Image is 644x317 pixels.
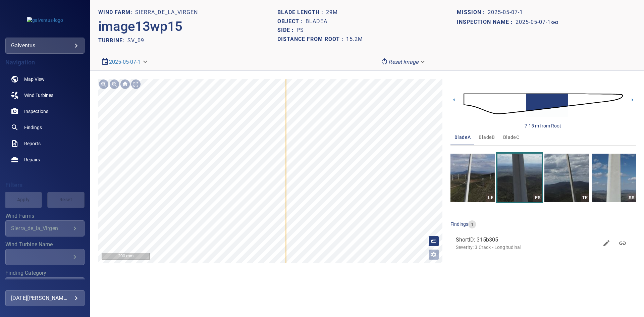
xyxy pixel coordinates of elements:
a: PS [497,154,542,202]
div: 2025-05-07-1 [98,56,152,68]
span: Findings [24,124,42,131]
h4: Navigation [5,59,85,66]
a: 2025-05-07-1 [109,59,141,65]
div: Zoom in [98,79,109,90]
h1: 2025-05-07-1 [516,19,551,25]
span: ShortID: 315b305 [456,236,598,244]
h1: Side : [277,27,297,34]
div: LE [486,194,495,202]
button: Open image filters and tagging options [428,249,439,260]
h1: bladeA [306,18,327,25]
label: Wind Farms [5,213,85,219]
h2: TURBINE: [98,37,127,44]
div: TE [581,194,589,202]
a: SS [592,154,636,202]
h1: 2025-05-07-1 [488,9,523,16]
img: galventus-logo [27,17,63,23]
span: Wind Turbines [24,92,53,99]
span: Inspections [24,108,48,115]
p: Severity: 3 Crack - Longitudinal [456,244,598,251]
div: 7-15 m from Root [525,122,561,129]
h2: SV_09 [127,37,144,44]
div: Wind Farms [5,220,85,236]
div: Reset Image [378,56,429,68]
a: findings noActive [5,119,85,136]
span: bladeB [479,133,495,142]
span: 1 [468,221,476,228]
h1: Blade length : [277,9,326,16]
h1: Mission : [457,9,488,16]
h1: 15.2m [346,36,363,43]
div: Wind Turbine Name [5,249,85,265]
a: reports noActive [5,136,85,152]
h1: Distance from root : [277,36,346,43]
div: Sierra_de_la_Virgen [11,225,71,231]
label: Wind Turbine Name [5,242,85,247]
span: Map View [24,76,45,83]
h4: Filters [5,182,85,189]
span: findings [450,221,468,227]
div: [DATE][PERSON_NAME] [11,293,79,304]
div: Zoom out [109,79,120,90]
span: Reports [24,140,41,147]
div: SS [628,194,636,202]
h2: image13wp15 [98,18,182,35]
div: Go home [120,79,130,90]
h1: Object : [277,18,306,25]
div: galventus [5,38,85,54]
a: windturbines noActive [5,87,85,103]
em: Reset Image [388,59,418,65]
img: d [464,85,623,123]
span: bladeC [503,133,519,142]
label: Finding Category [5,270,85,276]
a: inspections noActive [5,103,85,119]
h1: Sierra_de_la_Virgen [135,9,198,16]
a: repairs noActive [5,152,85,168]
div: Finding Category [5,277,85,294]
h1: PS [297,27,304,34]
h1: Inspection name : [457,19,516,25]
div: Toggle full page [130,79,141,90]
h1: WIND FARM: [98,9,135,16]
a: LE [450,154,495,202]
div: galventus [11,40,79,51]
a: map noActive [5,71,85,87]
h1: 29m [326,9,338,16]
span: Repairs [24,156,40,163]
span: bladeA [454,133,471,142]
a: TE [544,154,589,202]
div: PS [533,194,542,202]
a: 2025-05-07-1 [516,18,559,27]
